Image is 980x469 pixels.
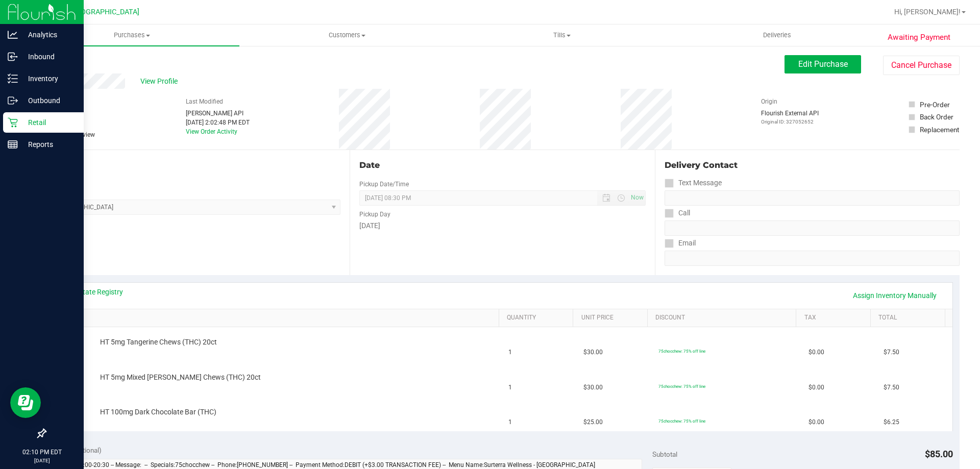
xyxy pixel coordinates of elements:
[808,348,824,357] span: $0.00
[920,100,950,110] div: Pre-Order
[359,180,409,189] label: Pickup Date/Time
[808,417,824,427] span: $0.00
[18,29,79,41] p: Analytics
[798,59,848,69] span: Edit Purchase
[140,76,181,87] span: View Profile
[100,407,216,417] span: HT 100mg Dark Chocolate Bar (THC)
[359,220,645,231] div: [DATE]
[8,117,18,128] inline-svg: Retail
[8,95,18,106] inline-svg: Outbound
[846,287,943,304] a: Assign Inventory Manually
[24,31,239,40] span: Purchases
[5,448,79,457] p: 02:10 PM EDT
[761,109,819,126] div: Flourish External API
[785,55,861,73] button: Edit Purchase
[804,314,867,322] a: Tax
[884,348,899,357] span: $7.50
[18,94,79,107] p: Outbound
[925,449,953,459] span: $85.00
[240,31,454,40] span: Customers
[888,32,950,43] span: Awaiting Payment
[583,383,603,392] span: $30.00
[62,287,123,297] a: View State Registry
[583,417,603,427] span: $25.00
[5,457,79,464] p: [DATE]
[45,159,340,171] div: Location
[455,31,669,40] span: Tills
[894,8,961,16] span: Hi, [PERSON_NAME]!
[878,314,941,322] a: Total
[920,112,953,122] div: Back Order
[508,348,512,357] span: 1
[652,450,677,458] span: Subtotal
[186,97,223,106] label: Last Modified
[665,190,960,206] input: Format: (999) 999-9999
[920,125,959,135] div: Replacement
[8,30,18,40] inline-svg: Analytics
[665,176,722,190] label: Text Message
[359,210,390,219] label: Pickup Day
[670,24,885,46] a: Deliveries
[8,139,18,150] inline-svg: Reports
[24,24,239,46] a: Purchases
[239,24,454,46] a: Customers
[100,337,217,347] span: HT 5mg Tangerine Chews (THC) 20ct
[60,314,495,322] a: SKU
[186,128,237,135] a: View Order Activity
[658,349,705,354] span: 75chocchew: 75% off line
[186,109,250,118] div: [PERSON_NAME] API
[69,8,139,16] span: [GEOGRAPHIC_DATA]
[507,314,569,322] a: Quantity
[454,24,669,46] a: Tills
[359,159,645,171] div: Date
[665,159,960,171] div: Delivery Contact
[665,220,960,236] input: Format: (999) 999-9999
[508,417,512,427] span: 1
[508,383,512,392] span: 1
[581,314,644,322] a: Unit Price
[658,418,705,424] span: 75chocchew: 75% off line
[186,118,250,127] div: [DATE] 2:02:48 PM EDT
[658,384,705,389] span: 75chocchew: 75% off line
[18,72,79,85] p: Inventory
[583,348,603,357] span: $30.00
[655,314,792,322] a: Discount
[100,373,261,382] span: HT 5mg Mixed [PERSON_NAME] Chews (THC) 20ct
[665,206,690,220] label: Call
[18,116,79,129] p: Retail
[10,387,41,418] iframe: Resource center
[665,236,696,251] label: Email
[884,417,899,427] span: $6.25
[8,52,18,62] inline-svg: Inbound
[808,383,824,392] span: $0.00
[18,51,79,63] p: Inbound
[8,73,18,84] inline-svg: Inventory
[761,118,819,126] p: Original ID: 327052652
[884,383,899,392] span: $7.50
[18,138,79,151] p: Reports
[749,31,805,40] span: Deliveries
[883,56,960,75] button: Cancel Purchase
[761,97,777,106] label: Origin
